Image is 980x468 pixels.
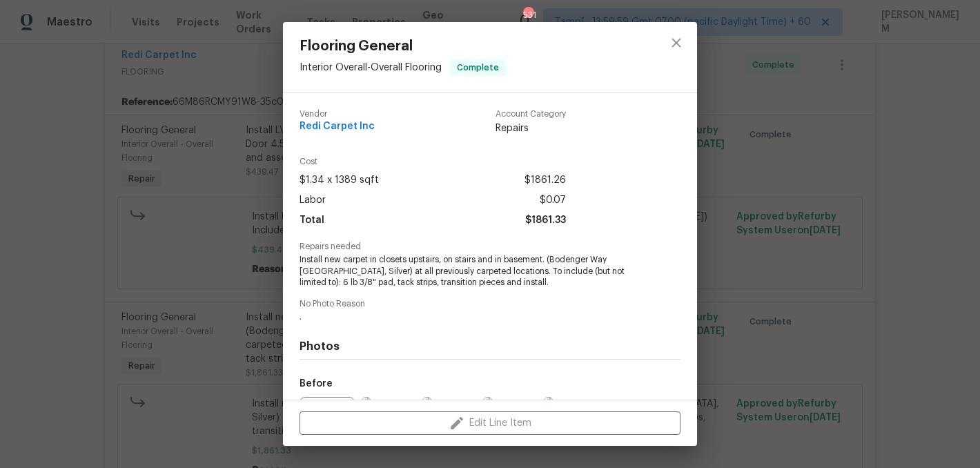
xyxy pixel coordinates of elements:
span: Repairs [496,121,566,135]
div: 531 [523,8,533,22]
span: $1.34 x 1389 sqft [300,170,379,191]
span: Redi Carpet Inc [300,121,375,132]
button: close [660,26,693,59]
span: Vendor [300,110,375,119]
span: Flooring General [300,39,506,54]
span: . [300,311,643,323]
span: Total [300,211,324,231]
span: Interior Overall - Overall Flooring [300,63,442,72]
h5: Before [300,379,333,389]
span: Cost [300,157,566,166]
span: No Photo Reason [300,300,680,309]
span: $1861.26 [525,170,566,191]
h4: Photos [300,340,680,353]
span: Install new carpet in closets upstairs, on stairs and in basement. (Bodenger Way [GEOGRAPHIC_DATA... [300,254,643,289]
span: Account Category [496,110,566,119]
span: Repairs needed [300,242,680,251]
span: Complete [451,61,504,75]
span: $0.07 [540,191,566,211]
span: Labor [300,191,326,211]
span: $1861.33 [525,211,566,231]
